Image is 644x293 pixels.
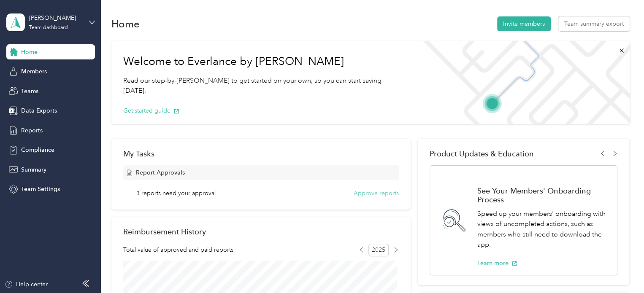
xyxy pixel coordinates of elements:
[123,149,399,158] div: My Tasks
[21,87,38,96] span: Teams
[29,13,82,22] div: [PERSON_NAME]
[136,189,216,198] span: 3 reports need your approval
[123,75,403,96] p: Read our step-by-[PERSON_NAME] to get started on your own, so you can start saving [DATE].
[558,16,630,31] button: Team summary export
[123,227,206,236] h2: Reimbursement History
[477,209,608,250] p: Speed up your members' onboarding with views of uncompleted actions, such as members who still ne...
[136,168,185,177] span: Report Approvals
[29,25,68,30] div: Team dashboard
[497,16,551,31] button: Invite members
[597,246,644,293] iframe: Everlance-gr Chat Button Frame
[21,165,46,174] span: Summary
[111,19,140,28] h1: Home
[123,106,179,115] button: Get started guide
[415,41,629,124] img: Welcome to everlance
[368,244,389,256] span: 2025
[21,185,60,194] span: Team Settings
[430,149,534,158] span: Product Updates & Education
[354,189,399,198] button: Approve reports
[21,106,57,115] span: Data Exports
[5,280,48,289] button: Help center
[477,259,517,268] button: Learn more
[477,186,608,204] h1: See Your Members' Onboarding Process
[21,48,38,56] span: Home
[21,126,43,135] span: Reports
[123,245,233,254] span: Total value of approved and paid reports
[21,145,54,154] span: Compliance
[123,55,403,68] h1: Welcome to Everlance by [PERSON_NAME]
[21,67,47,76] span: Members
